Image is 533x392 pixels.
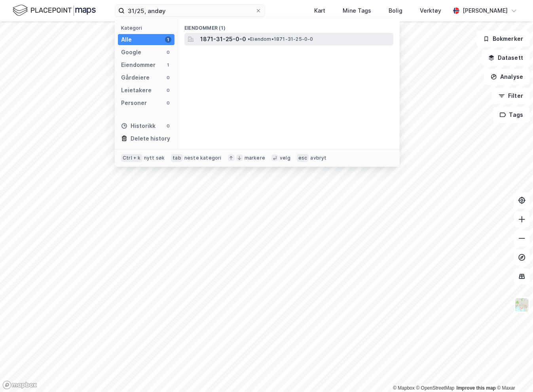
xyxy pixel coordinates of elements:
span: • [248,36,250,42]
button: Analyse [484,69,530,85]
span: Eiendom • 1871-31-25-0-0 [248,36,313,42]
div: velg [280,155,290,161]
span: 1871-31-25-0-0 [200,34,246,44]
div: nytt søk [144,155,165,161]
a: OpenStreetMap [416,385,455,391]
div: Ctrl + k [121,154,142,162]
div: neste kategori [184,155,222,161]
div: Personer [121,98,147,108]
div: Verktøy [420,6,441,15]
div: Eiendommer (1) [178,19,400,33]
div: Bolig [389,6,402,15]
div: Delete history [131,134,170,143]
button: Bokmerker [476,31,530,47]
img: Z [514,297,529,312]
div: Kart [314,6,325,15]
iframe: Chat Widget [493,354,533,392]
img: logo.f888ab2527a4732fd821a326f86c7f29.svg [13,4,96,17]
div: Kategori [121,25,175,31]
div: 1 [165,36,171,43]
div: 0 [165,123,171,129]
div: Google [121,48,141,57]
div: tab [171,154,183,162]
div: 1 [165,62,171,68]
input: Søk på adresse, matrikkel, gårdeiere, leietakere eller personer [125,5,255,17]
div: markere [245,155,265,161]
div: Gårdeiere [121,73,150,82]
div: 0 [165,49,171,55]
div: 0 [165,87,171,93]
button: Filter [492,88,530,104]
div: [PERSON_NAME] [463,6,508,15]
div: Eiendommer [121,60,156,70]
div: 0 [165,100,171,106]
div: Leietakere [121,86,152,95]
div: Historikk [121,121,156,131]
div: 0 [165,74,171,81]
button: Datasett [482,50,530,66]
div: Kontrollprogram for chat [493,354,533,392]
button: Tags [493,107,530,123]
div: Mine Tags [343,6,371,15]
a: Mapbox [393,385,415,391]
div: esc [297,154,309,162]
a: Mapbox homepage [2,381,37,390]
div: avbryt [310,155,326,161]
a: Improve this map [457,385,496,391]
div: Alle [121,35,132,44]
